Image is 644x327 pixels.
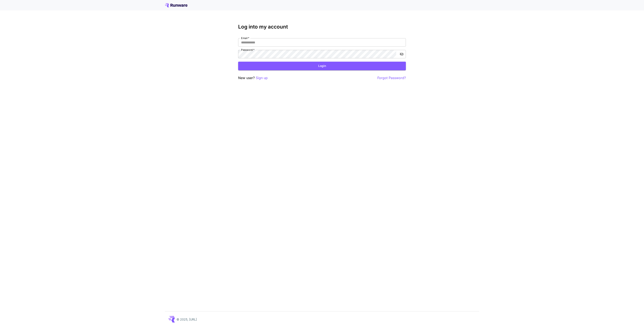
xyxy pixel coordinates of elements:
[398,50,405,58] button: toggle password visibility
[238,62,406,70] button: Login
[377,75,406,81] button: Forgot Password?
[241,36,249,40] label: Email
[177,317,197,322] p: © 2025, [URL]
[238,75,268,81] p: New user?
[241,48,254,52] label: Password
[238,24,406,30] h3: Log into my account
[256,75,268,81] button: Sign up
